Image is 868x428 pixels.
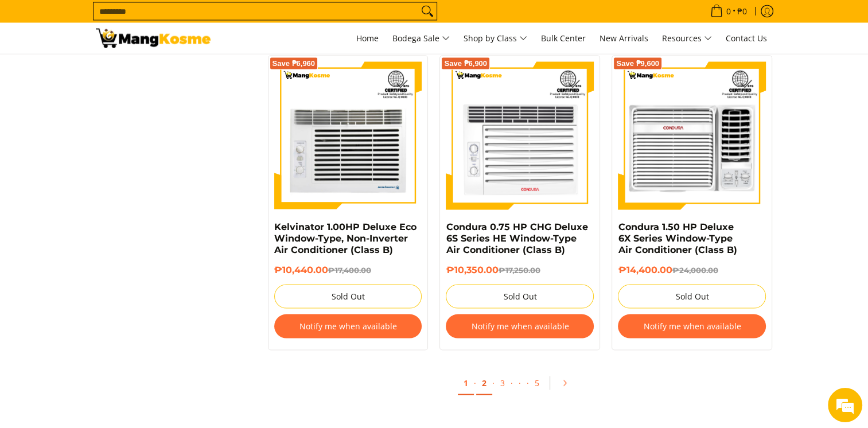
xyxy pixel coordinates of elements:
button: Notify me when available [274,314,422,338]
span: Home [356,33,379,44]
span: · [492,378,495,388]
img: Condura 0.75 HP CHG Deluxe 6S Series HE Window-Type Air Conditioner (Class B) [446,62,594,210]
a: Home [351,23,384,54]
a: 5 [529,372,545,394]
button: Sold Out [618,285,766,309]
del: ₱24,000.00 [672,266,718,275]
a: New Arrivals [594,23,654,54]
button: Sold Out [274,285,422,309]
div: Chat with us now [60,64,193,79]
span: · [527,378,529,388]
a: Kelvinator 1.00HP Deluxe Eco Window-Type, Non-Inverter Air Conditioner (Class B) [274,221,417,255]
h6: ₱14,400.00 [618,264,766,276]
a: 3 [495,372,511,394]
span: · [511,378,513,388]
span: Contact Us [726,33,767,44]
span: Resources [662,32,712,46]
a: Resources [656,23,718,54]
a: 2 [476,372,492,395]
span: Bodega Sale [392,32,450,46]
span: Save ₱6,900 [444,60,487,67]
del: ₱17,400.00 [328,266,371,275]
textarea: Type your message and hit 'Enter' [6,297,219,337]
button: Search [418,3,437,20]
img: Bodega Sale Aircon l Mang Kosme: Home Appliances Warehouse Sale Window Type [96,29,211,48]
img: Condura 1.50 HP Deluxe 6X Series Window-Type Air Conditioner (Class B) [618,62,766,210]
a: Condura 1.50 HP Deluxe 6X Series Window-Type Air Conditioner (Class B) [618,221,737,255]
h6: ₱10,350.00 [446,264,594,276]
span: Save ₱6,960 [273,60,316,67]
nav: Main Menu [222,23,773,54]
a: Contact Us [720,23,773,54]
span: Shop by Class [464,32,527,46]
button: Notify me when available [446,314,594,338]
span: Bulk Center [541,33,586,44]
span: We're online! [67,136,158,252]
a: Bodega Sale [387,23,456,54]
span: New Arrivals [600,33,648,44]
a: 1 [458,372,474,395]
span: · [513,372,527,394]
ul: Pagination [262,368,779,404]
h6: ₱10,440.00 [274,264,422,276]
div: Minimize live chat window [188,6,216,33]
span: · [474,378,476,388]
del: ₱17,250.00 [498,266,540,275]
span: Save ₱9,600 [616,60,659,67]
button: Sold Out [446,285,594,309]
span: ₱0 [735,7,749,15]
a: Condura 0.75 HP CHG Deluxe 6S Series HE Window-Type Air Conditioner (Class B) [446,221,587,255]
img: Kelvinator 1.00HP Deluxe Eco Window-Type, Non-Inverter Air Conditioner (Class B) [274,62,422,210]
span: • [707,5,750,18]
span: 0 [725,7,733,15]
button: Notify me when available [618,314,766,338]
a: Shop by Class [458,23,533,54]
a: Bulk Center [535,23,591,54]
